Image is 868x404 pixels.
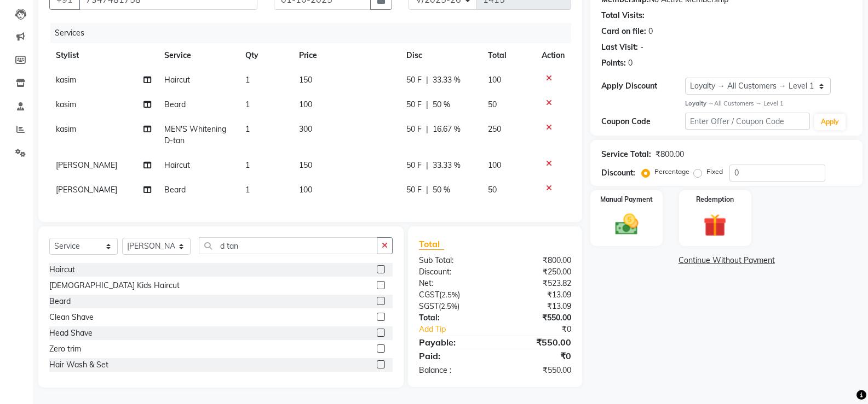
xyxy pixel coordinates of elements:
[495,312,579,324] div: ₹550.00
[419,290,439,300] span: CGST
[411,289,495,301] div: ( )
[488,99,497,109] span: 50
[158,43,239,68] th: Service
[49,312,94,323] div: Clean Shave
[400,43,481,68] th: Disc
[411,349,495,362] div: Paid:
[245,124,250,134] span: 1
[299,160,312,170] span: 150
[654,167,689,177] label: Percentage
[406,184,422,196] span: 50 F
[495,255,579,266] div: ₹800.00
[49,296,71,307] div: Beard
[419,301,439,311] span: SGST
[419,238,444,250] span: Total
[601,116,685,127] div: Coupon Code
[601,167,635,179] div: Discount:
[495,336,579,349] div: ₹550.00
[601,42,638,53] div: Last Visit:
[49,43,158,68] th: Stylist
[495,301,579,312] div: ₹13.09
[433,74,461,86] span: 33.33 %
[49,264,75,276] div: Haircut
[814,114,846,130] button: Apply
[164,160,190,170] span: Haircut
[56,75,76,85] span: kasim
[495,289,579,301] div: ₹13.09
[601,80,685,92] div: Apply Discount
[426,184,428,196] span: |
[426,74,428,86] span: |
[245,99,250,109] span: 1
[509,324,579,335] div: ₹0
[56,160,117,170] span: [PERSON_NAME]
[608,211,646,238] img: _cash.svg
[648,26,653,37] div: 0
[245,160,250,170] span: 1
[433,99,450,110] span: 50 %
[706,167,723,177] label: Fixed
[495,278,579,289] div: ₹523.82
[164,99,186,109] span: Beard
[495,266,579,278] div: ₹250.00
[601,149,651,160] div: Service Total:
[164,75,190,85] span: Haircut
[441,302,457,311] span: 2.5%
[433,124,461,135] span: 16.67 %
[628,57,633,69] div: 0
[164,185,186,195] span: Beard
[411,336,495,349] div: Payable:
[299,185,312,195] span: 100
[426,124,428,135] span: |
[535,43,571,68] th: Action
[199,237,377,254] input: Search or Scan
[433,160,461,171] span: 33.33 %
[685,99,852,108] div: All Customers → Level 1
[292,43,400,68] th: Price
[696,195,734,204] label: Redemption
[406,74,422,86] span: 50 F
[640,42,643,53] div: -
[411,278,495,289] div: Net:
[245,75,250,85] span: 1
[164,124,226,145] span: MEN'S Whitening D-tan
[406,160,422,171] span: 50 F
[239,43,292,68] th: Qty
[685,113,810,130] input: Enter Offer / Coupon Code
[411,266,495,278] div: Discount:
[433,184,450,196] span: 50 %
[481,43,536,68] th: Total
[488,160,501,170] span: 100
[49,280,180,291] div: [DEMOGRAPHIC_DATA] Kids Haircut
[601,26,646,37] div: Card on file:
[426,99,428,110] span: |
[299,99,312,109] span: 100
[49,327,93,339] div: Head Shave
[411,324,509,335] a: Add Tip
[406,124,422,135] span: 50 F
[406,99,422,110] span: 50 F
[411,255,495,266] div: Sub Total:
[56,99,76,109] span: kasim
[56,124,76,134] span: kasim
[601,57,626,69] div: Points:
[49,343,81,355] div: Zero trim
[488,75,501,85] span: 100
[411,301,495,312] div: ( )
[488,124,501,134] span: 250
[426,160,428,171] span: |
[50,23,579,43] div: Services
[495,365,579,376] div: ₹550.00
[411,312,495,324] div: Total:
[601,10,645,21] div: Total Visits:
[245,185,250,195] span: 1
[299,75,312,85] span: 150
[441,290,458,299] span: 2.5%
[299,124,312,134] span: 300
[593,255,860,266] a: Continue Without Payment
[411,365,495,376] div: Balance :
[49,359,108,371] div: Hair Wash & Set
[56,185,117,195] span: [PERSON_NAME]
[685,99,714,107] strong: Loyalty →
[696,211,734,240] img: _gift.svg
